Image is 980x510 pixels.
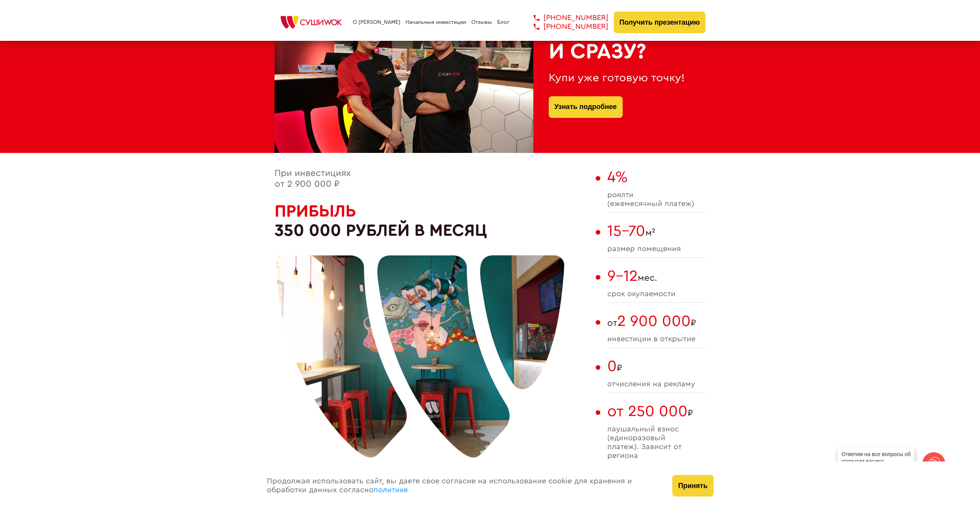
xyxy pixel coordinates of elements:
span: паушальный взнос (единоразовый платеж). Зависит от региона [607,425,706,460]
span: 15-70 [607,223,645,239]
div: Ответим на все вопросы об открытии вашего [PERSON_NAME]! [838,447,915,475]
a: [PHONE_NUMBER] [522,22,608,31]
h2: 350 000 рублей в месяц [275,201,592,240]
div: Купи уже готовую точку! [549,72,690,84]
span: отчисления на рекламу [607,380,706,389]
a: О [PERSON_NAME] [353,19,400,25]
a: Отзывы [471,19,492,25]
span: 9-12 [607,268,638,284]
span: мес. [607,267,706,285]
span: cрок окупаемости [607,290,706,299]
a: Начальные инвестиции [405,19,466,25]
button: Принять [672,475,713,497]
span: 2 900 000 [617,314,691,329]
span: 0 [607,359,617,374]
span: размер помещения [607,245,706,253]
a: [PHONE_NUMBER] [522,13,608,22]
span: роялти (ежемесячный платеж) [607,191,706,208]
span: инвестиции в открытие [607,335,706,344]
a: политике [374,486,408,494]
div: Продолжая использовать сайт, вы даете свое согласие на использование cookie для хранения и обрабо... [259,461,665,510]
span: Прибыль [275,203,356,220]
span: При инвестициях от 2 900 000 ₽ [275,169,351,189]
button: Узнать подробнее [549,96,623,118]
span: ₽ [607,403,706,420]
span: м² [607,222,706,240]
img: СУШИWOK [275,14,348,31]
a: Блог [497,19,509,25]
span: ₽ [607,357,706,375]
span: 4% [607,169,628,185]
button: Получить презентацию [614,12,706,33]
a: Узнать подробнее [554,96,617,118]
span: от 250 000 [607,404,688,419]
span: от ₽ [607,312,706,330]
